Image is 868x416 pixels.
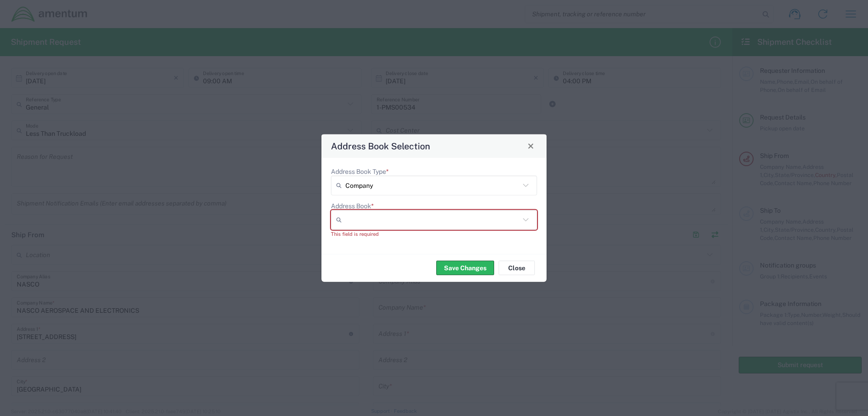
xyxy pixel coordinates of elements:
button: Save Changes [436,261,494,275]
h4: Address Book Selection [331,139,430,153]
label: Address Book Type [331,167,389,175]
div: This field is required [331,230,537,238]
label: Address Book [331,201,374,210]
button: Close [524,139,537,152]
button: Close [499,261,535,275]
